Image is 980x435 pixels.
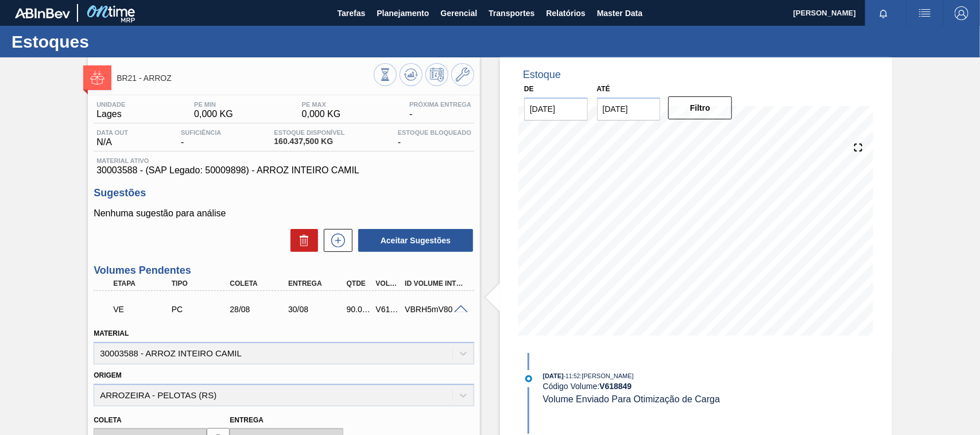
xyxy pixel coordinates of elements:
[285,305,350,314] div: 30/08/2025
[90,71,104,85] img: Ícone
[398,129,471,136] span: Estoque Bloqueado
[11,35,215,48] h1: Estoques
[318,229,353,252] div: Nova sugestão
[110,279,175,288] div: Etapa
[668,96,732,119] button: Filtro
[580,372,634,379] span: : [PERSON_NAME]
[599,382,632,391] strong: V 618849
[395,129,474,147] div: -
[525,375,532,382] img: atual
[94,265,474,277] h3: Volumes Pendentes
[302,101,341,108] span: PE MAX
[374,63,397,86] button: Visão Geral dos Estoques
[194,101,233,108] span: PE MIN
[117,74,374,83] span: BR21 - ARROZ
[441,6,478,20] span: Gerencial
[597,85,610,93] label: Até
[451,63,474,86] button: Ir ao Master Data / Geral
[597,6,642,20] span: Master Data
[94,129,131,147] div: N/A
[181,129,221,136] span: Suficiência
[344,279,374,288] div: Qtde
[94,371,122,379] label: Origem
[406,101,474,119] div: -
[373,305,403,314] div: V618849
[230,416,264,424] label: Entrega
[358,229,473,252] button: Aceitar Sugestões
[373,279,403,288] div: Volume Portal
[178,129,224,147] div: -
[96,157,471,164] span: Material ativo
[377,6,429,20] span: Planejamento
[94,329,129,337] label: Material
[543,372,564,379] span: [DATE]
[285,279,350,288] div: Entrega
[597,98,661,121] input: dd/mm/yyyy
[918,6,932,20] img: userActions
[274,137,344,146] span: 160.437,500 KG
[425,63,448,86] button: Programar Estoque
[94,187,474,199] h3: Sugestões
[227,279,292,288] div: Coleta
[302,109,341,119] span: 0,000 KG
[94,208,474,219] p: Nenhuma sugestão para análise
[524,85,534,93] label: De
[285,229,318,252] div: Excluir Sugestões
[402,279,467,288] div: Id Volume Interno
[15,8,70,18] img: TNhmsLtSVTkK8tSr43FrP2fwEKptu5GPRR3wAAAABJRU5ErkJggg==
[400,63,423,86] button: Atualizar Gráfico
[113,305,172,314] p: VE
[489,6,534,20] span: Transportes
[523,69,561,81] div: Estoque
[94,416,121,424] label: Coleta
[543,382,816,391] div: Código Volume:
[564,373,580,379] span: - 11:52
[402,305,467,314] div: VBRH5mV80
[169,305,234,314] div: Pedido de Compra
[353,228,474,253] div: Aceitar Sugestões
[96,101,125,108] span: Unidade
[274,129,344,136] span: Estoque Disponível
[96,109,125,119] span: Lages
[194,109,233,119] span: 0,000 KG
[955,6,969,20] img: Logout
[338,6,366,20] span: Tarefas
[865,5,902,21] button: Notificações
[409,101,471,108] span: Próxima Entrega
[96,129,128,136] span: Data out
[344,305,374,314] div: 90.000,000
[169,279,234,288] div: Tipo
[543,394,721,404] span: Volume Enviado Para Otimização de Carga
[524,98,588,121] input: dd/mm/yyyy
[110,297,175,322] div: Volume Enviado para Transporte
[227,305,292,314] div: 28/08/2025
[96,165,471,176] span: 30003588 - (SAP Legado: 50009898) - ARROZ INTEIRO CAMIL
[546,6,585,20] span: Relatórios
